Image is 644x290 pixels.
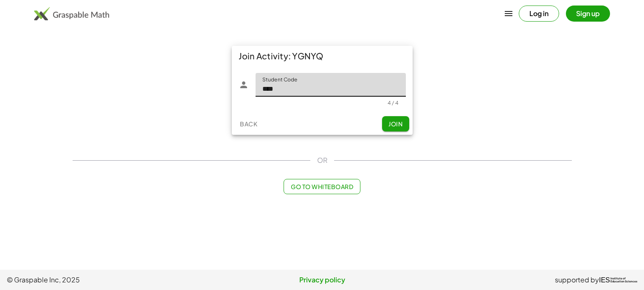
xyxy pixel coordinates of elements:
button: Join [382,116,409,131]
button: Go to Whiteboard [284,179,360,194]
span: Join [388,120,402,128]
span: © Graspable Inc, 2025 [7,275,217,285]
span: OR [317,155,327,165]
button: Back [235,116,262,131]
div: 4 / 4 [388,100,399,106]
span: IES [599,276,610,284]
a: Privacy policy [217,275,427,285]
button: Log in [519,6,559,22]
span: supported by [555,275,599,285]
span: Institute of Education Sciences [610,277,637,283]
span: Go to Whiteboard [291,183,353,190]
a: IESInstitute ofEducation Sciences [599,275,637,285]
div: Join Activity: YGNYQ [232,46,413,66]
button: Sign up [566,6,610,22]
span: Back [240,120,257,128]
